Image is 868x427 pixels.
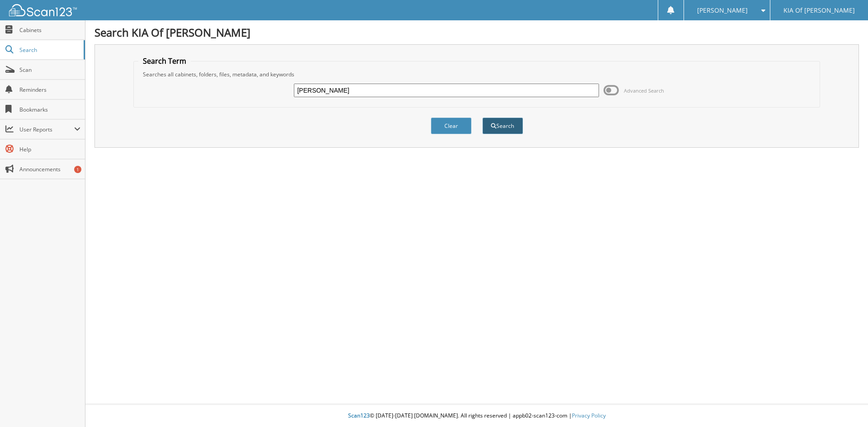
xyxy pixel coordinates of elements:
div: Searches all cabinets, folders, files, metadata, and keywords [138,70,816,78]
h1: Search KIA Of [PERSON_NAME] [94,25,859,40]
button: Clear [431,117,472,134]
a: Privacy Policy [572,412,606,419]
div: 1 [74,166,81,173]
span: Help [19,145,80,153]
span: [PERSON_NAME] [697,8,748,13]
span: Scan123 [348,412,370,419]
img: scan123-logo-white.svg [9,4,77,16]
span: KIA Of [PERSON_NAME] [783,8,855,13]
span: User Reports [19,126,74,133]
div: © [DATE]-[DATE] [DOMAIN_NAME]. All rights reserved | appb02-scan123-com | [85,405,868,427]
span: Search [19,46,79,54]
button: Search [482,117,523,134]
span: Bookmarks [19,106,80,113]
span: Announcements [19,165,80,173]
span: Advanced Search [624,87,664,94]
span: Reminders [19,86,80,94]
legend: Search Term [138,56,191,66]
span: Cabinets [19,26,80,34]
span: Scan [19,66,80,74]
